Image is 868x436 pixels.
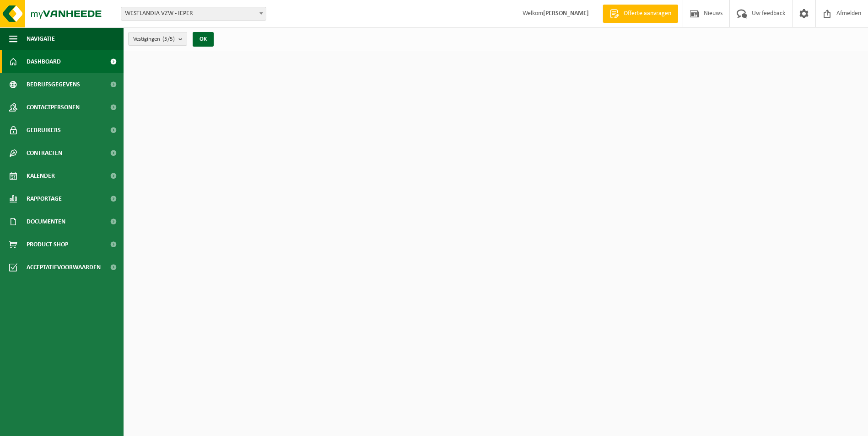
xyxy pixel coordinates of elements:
[543,10,589,17] strong: [PERSON_NAME]
[27,119,61,142] span: Gebruikers
[121,7,266,20] span: WESTLANDIA VZW - IEPER
[133,32,175,46] span: Vestigingen
[27,142,62,165] span: Contracten
[27,73,80,96] span: Bedrijfsgegevens
[193,32,214,47] button: OK
[27,27,55,50] span: Navigatie
[27,50,61,73] span: Dashboard
[128,32,187,46] button: Vestigingen(5/5)
[27,256,101,279] span: Acceptatievoorwaarden
[27,165,55,187] span: Kalender
[27,187,62,210] span: Rapportage
[621,9,674,18] span: Offerte aanvragen
[27,233,68,256] span: Product Shop
[603,5,678,23] a: Offerte aanvragen
[27,210,65,233] span: Documenten
[121,7,266,21] span: WESTLANDIA VZW - IEPER
[27,96,80,119] span: Contactpersonen
[162,36,175,42] count: (5/5)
